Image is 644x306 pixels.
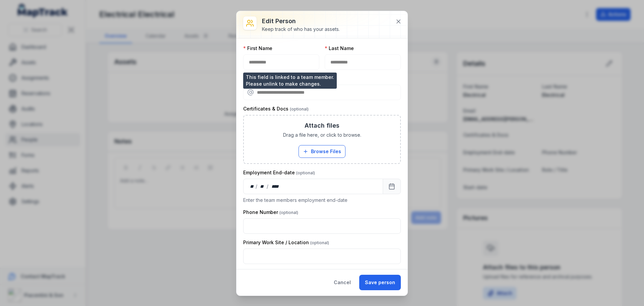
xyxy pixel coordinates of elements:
[243,169,315,176] label: Employment End-date
[249,183,256,190] div: day,
[262,26,340,33] div: Keep track of who has your assets.
[305,121,339,130] h3: Attach files
[243,45,272,52] label: First Name
[283,132,361,138] span: Drag a file here, or click to browse.
[269,183,281,190] div: year,
[243,105,309,112] label: Certificates & Docs
[243,197,401,204] p: Enter the team members employment end-date
[243,209,298,216] label: Phone Number
[262,16,340,26] h3: Edit person
[258,183,267,190] div: month,
[359,275,401,290] button: Save person
[325,45,354,52] label: Last Name
[328,275,357,290] button: Cancel
[267,183,269,190] div: /
[256,183,258,190] div: /
[243,239,329,246] label: Primary Work Site / Location
[246,74,334,80] span: This field is linked to a team member.
[299,145,345,158] button: Browse Files
[383,179,401,194] button: Calendar
[246,81,321,87] span: Please unlink to make changes.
